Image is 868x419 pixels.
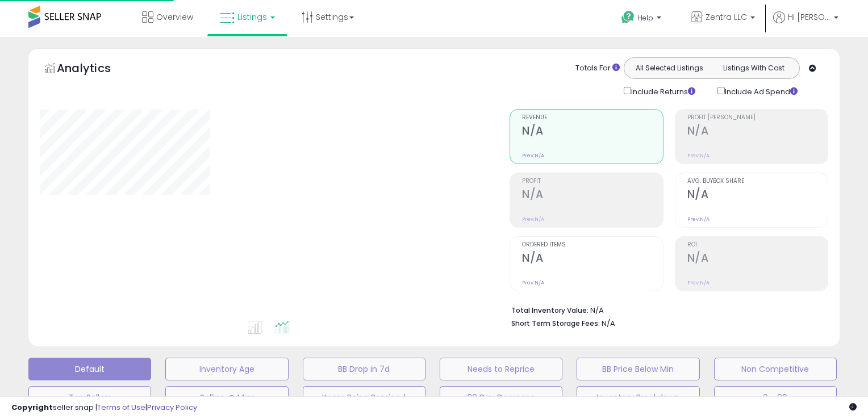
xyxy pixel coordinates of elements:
[522,124,662,140] h2: N/A
[577,386,699,409] button: Inventory Breakdown
[11,403,197,413] div: seller snap | |
[28,358,151,380] button: Default
[709,85,816,98] div: Include Ad Spend
[97,402,145,413] a: Terms of Use
[615,85,709,98] div: Include Returns
[714,386,837,409] button: 0 - 90
[621,10,635,24] i: Get Help
[522,115,662,121] span: Revenue
[522,279,544,286] small: Prev: N/A
[687,152,710,159] small: Prev: N/A
[602,318,615,329] span: N/A
[638,13,653,23] span: Help
[522,252,662,267] h2: N/A
[687,124,828,140] h2: N/A
[687,188,828,203] h2: N/A
[440,358,562,380] button: Needs to Reprice
[303,358,425,380] button: BB Drop in 7d
[522,152,544,159] small: Prev: N/A
[687,252,828,267] h2: N/A
[575,63,620,74] div: Totals For
[577,358,699,380] button: BB Price Below Min
[687,242,828,248] span: ROI
[522,188,662,203] h2: N/A
[165,386,288,409] button: Selling @ Max
[522,178,662,185] span: Profit
[714,358,837,380] button: Non Competitive
[237,11,267,23] span: Listings
[156,11,193,23] span: Overview
[687,216,710,223] small: Prev: N/A
[711,61,796,76] button: Listings With Cost
[440,386,562,409] button: 30 Day Decrease
[57,60,133,79] h5: Analytics
[687,178,828,185] span: Avg. Buybox Share
[147,402,197,413] a: Privacy Policy
[511,305,589,315] b: Total Inventory Value:
[627,61,712,76] button: All Selected Listings
[28,386,151,409] button: Top Sellers
[303,386,425,409] button: Items Being Repriced
[687,279,710,286] small: Prev: N/A
[687,115,828,121] span: Profit [PERSON_NAME]
[511,319,600,328] b: Short Term Storage Fees:
[11,402,53,413] strong: Copyright
[773,11,838,37] a: Hi [PERSON_NAME]
[522,216,544,223] small: Prev: N/A
[706,11,747,23] span: Zentra LLC
[612,2,673,37] a: Help
[511,303,820,316] li: N/A
[522,242,662,248] span: Ordered Items
[165,358,288,380] button: Inventory Age
[788,11,831,23] span: Hi [PERSON_NAME]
